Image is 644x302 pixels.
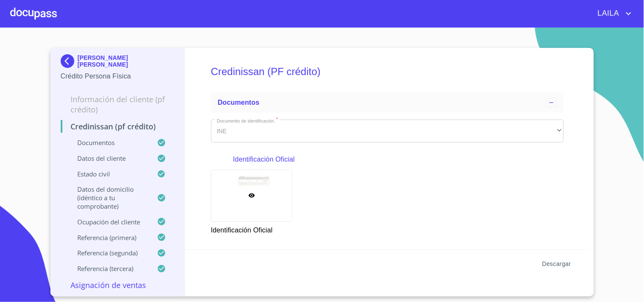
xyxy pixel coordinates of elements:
span: LAILA [591,7,624,20]
span: Descargar [542,259,571,269]
p: [PERSON_NAME] [PERSON_NAME] [78,54,175,68]
span: Documentos [218,99,259,106]
h5: Credinissan (PF crédito) [211,54,564,89]
img: Docupass spot blue [61,54,78,68]
p: Referencia (segunda) [61,249,157,257]
p: Estado civil [61,170,157,178]
p: Ocupación del Cliente [61,218,157,226]
p: Información del cliente (PF crédito) [61,94,175,115]
p: Credinissan (PF crédito) [61,121,175,131]
p: Identificación Oficial [233,154,541,165]
button: Descargar [539,256,574,272]
p: Referencia (primera) [61,233,157,242]
p: Datos del domicilio (idéntico a tu comprobante) [61,185,157,210]
p: Crédito Persona Física [61,71,175,81]
p: Referencia (tercera) [61,264,157,273]
div: Documentos [211,92,564,113]
button: account of current user [591,7,634,20]
p: Identificación Oficial [211,222,292,235]
p: Asignación de Ventas [61,280,175,290]
p: Comprobante de Domicilio [233,247,541,257]
div: [PERSON_NAME] [PERSON_NAME] [61,54,175,71]
p: Datos del cliente [61,154,157,162]
div: INE [211,120,564,143]
p: Documentos [61,138,157,147]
